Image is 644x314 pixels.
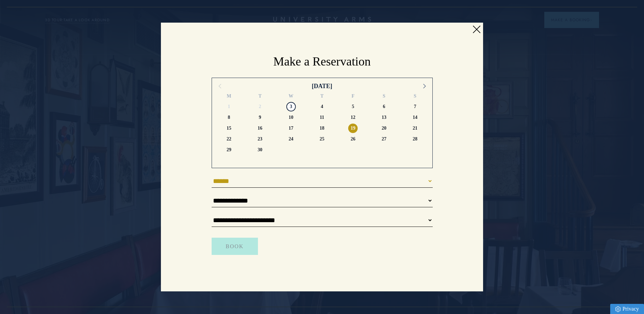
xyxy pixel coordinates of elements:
span: Saturday 6 September 2025 [379,102,389,111]
span: Monday 29 September 2025 [224,145,234,155]
h2: Make a Reservation [212,54,433,70]
a: Close [471,24,481,34]
span: Thursday 18 September 2025 [317,124,327,133]
div: M [214,93,245,101]
span: Friday 5 September 2025 [348,102,358,111]
span: Wednesday 24 September 2025 [286,134,296,144]
span: Thursday 25 September 2025 [317,134,327,144]
span: Sunday 28 September 2025 [410,134,420,144]
span: Sunday 21 September 2025 [410,124,420,133]
div: [DATE] [312,81,332,91]
span: Friday 19 September 2025 [348,124,358,133]
span: Sunday 7 September 2025 [410,102,420,111]
img: Privacy [615,306,621,312]
span: Sunday 14 September 2025 [410,113,420,122]
div: T [244,93,276,101]
span: Tuesday 30 September 2025 [255,145,265,155]
div: S [400,93,431,101]
span: Saturday 20 September 2025 [379,124,389,133]
a: Privacy [610,304,644,314]
span: Monday 22 September 2025 [224,134,234,144]
div: F [337,93,368,101]
span: Tuesday 2 September 2025 [255,102,265,111]
div: S [368,93,400,101]
span: Monday 8 September 2025 [224,113,234,122]
div: T [307,93,338,101]
span: Thursday 4 September 2025 [317,102,327,111]
span: Wednesday 10 September 2025 [286,113,296,122]
span: Saturday 27 September 2025 [379,134,389,144]
span: Wednesday 3 September 2025 [286,102,296,111]
span: Friday 26 September 2025 [348,134,358,144]
span: Tuesday 9 September 2025 [255,113,265,122]
span: Saturday 13 September 2025 [379,113,389,122]
span: Tuesday 23 September 2025 [255,134,265,144]
span: Thursday 11 September 2025 [317,113,327,122]
div: W [276,93,307,101]
span: Friday 12 September 2025 [348,113,358,122]
span: Wednesday 17 September 2025 [286,124,296,133]
span: Monday 15 September 2025 [224,124,234,133]
span: Tuesday 16 September 2025 [255,124,265,133]
span: Monday 1 September 2025 [224,102,234,111]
